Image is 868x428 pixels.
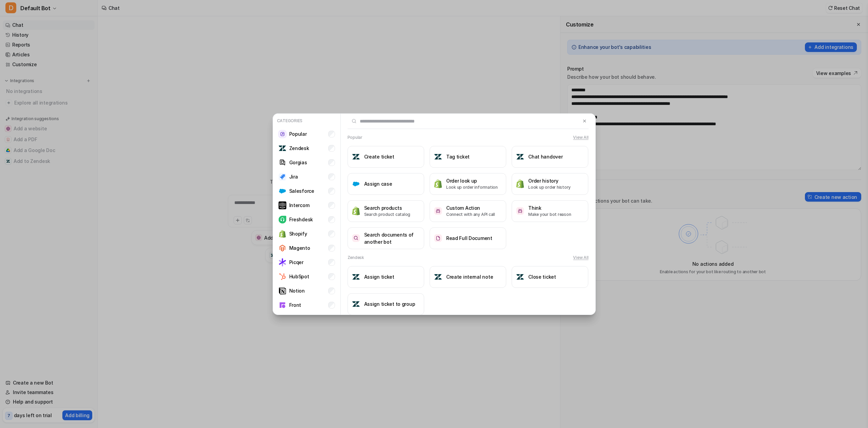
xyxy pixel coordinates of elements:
[446,153,470,160] h3: Tag ticket
[446,273,493,280] h3: Create internal note
[289,173,298,180] p: Jira
[430,146,506,168] button: Tag ticketTag ticket
[516,207,524,215] img: Think
[348,293,424,315] button: Assign ticket to groupAssign ticket to group
[352,153,360,161] img: Create ticket
[528,211,571,218] p: Make your bot reason
[289,273,309,280] p: HubSpot
[430,200,506,222] button: Custom ActionCustom ActionConnect with any API call
[348,255,364,261] h2: Zendesk
[364,273,394,280] h3: Assign ticket
[289,259,303,266] p: Picqer
[516,153,524,161] img: Chat handover
[516,273,524,281] img: Close ticket
[446,177,498,184] h3: Order look up
[434,153,442,161] img: Tag ticket
[512,173,588,195] button: Order historyOrder historyLook up order history
[348,134,362,141] h2: Popular
[528,177,571,184] h3: Order history
[289,145,309,152] p: Zendesk
[289,301,301,309] p: Front
[364,211,411,218] p: Search product catalog
[352,206,360,216] img: Search products
[573,255,588,261] button: View All
[364,180,392,187] h3: Assign case
[289,244,310,252] p: Magento
[364,204,411,211] h3: Search products
[289,130,307,137] p: Popular
[276,116,338,125] p: Categories
[348,227,424,249] button: Search documents of another botSearch documents of another bot
[430,266,506,288] button: Create internal noteCreate internal note
[430,173,506,195] button: Order look upOrder look upLook up order information
[289,187,314,194] p: Salesforce
[528,204,571,211] h3: Think
[434,179,442,188] img: Order look up
[446,184,498,190] p: Look up order information
[434,207,442,215] img: Custom Action
[289,216,313,223] p: Freshdesk
[528,153,563,160] h3: Chat handover
[352,273,360,281] img: Assign ticket
[528,184,571,190] p: Look up order history
[434,234,442,242] img: Read Full Document
[289,230,307,237] p: Shopify
[512,146,588,168] button: Chat handoverChat handover
[348,200,424,222] button: Search productsSearch productsSearch product catalog
[528,273,556,280] h3: Close ticket
[446,211,495,218] p: Connect with any API call
[352,180,360,188] img: Assign case
[430,227,506,249] button: Read Full DocumentRead Full Document
[364,231,420,245] h3: Search documents of another bot
[364,300,415,308] h3: Assign ticket to group
[289,202,310,209] p: Intercom
[512,266,588,288] button: Close ticketClose ticket
[348,266,424,288] button: Assign ticketAssign ticket
[446,204,495,211] h3: Custom Action
[289,287,305,294] p: Notion
[289,159,307,166] p: Gorgias
[573,134,588,141] button: View All
[348,173,424,195] button: Assign caseAssign case
[434,273,442,281] img: Create internal note
[516,179,524,188] img: Order history
[446,235,492,242] h3: Read Full Document
[348,146,424,168] button: Create ticketCreate ticket
[352,234,360,242] img: Search documents of another bot
[352,300,360,308] img: Assign ticket to group
[364,153,394,160] h3: Create ticket
[512,200,588,222] button: ThinkThinkMake your bot reason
